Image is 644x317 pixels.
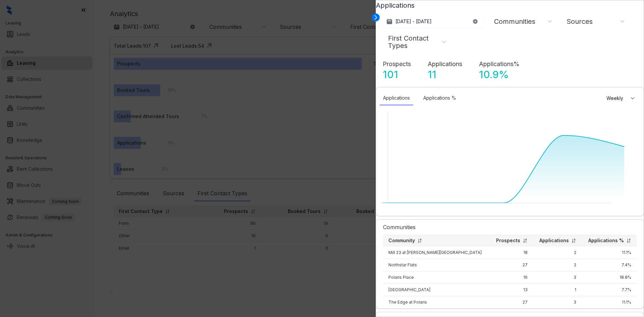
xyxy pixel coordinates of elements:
td: 27 [490,259,533,271]
td: 18 [490,247,533,259]
td: Mill 23 at [PERSON_NAME][GEOGRAPHIC_DATA] [383,247,490,259]
img: sorting [571,238,576,243]
p: 11 [428,68,436,81]
img: sorting [417,238,422,243]
p: Applications % [588,237,624,244]
div: First Contact Types [388,35,442,49]
p: Applications [428,59,462,68]
div: Dates [380,207,640,213]
p: 101 [383,68,398,81]
td: Polaris Place [383,271,490,284]
div: Communities [494,18,535,25]
td: 18.8% [582,271,637,284]
td: [GEOGRAPHIC_DATA] [383,284,490,296]
p: Applications% [479,59,520,68]
div: Communities [383,220,637,234]
img: sorting [523,238,528,243]
td: 3 [533,296,582,309]
button: Weekly [602,92,640,104]
td: 27 [490,296,533,309]
td: 1 [533,284,582,296]
p: Prospects [383,59,411,68]
img: sorting [626,238,631,243]
td: 3 [533,271,582,284]
div: Sources [567,18,593,25]
td: 7.7% [582,284,637,296]
p: [DATE] - [DATE] [395,18,432,25]
p: Applications [539,237,569,244]
td: 16 [490,271,533,284]
td: 2 [533,259,582,271]
div: Applications % [420,91,460,105]
div: Applications [380,91,413,105]
p: Prospects [496,237,520,244]
td: 7.4% [582,259,637,271]
p: Community [388,237,415,244]
button: [DATE] - [DATE] [383,15,483,28]
td: The Edge at Polaris [383,296,490,309]
div: Range [380,145,386,158]
p: Applications [376,0,644,15]
td: 2 [533,247,582,259]
p: 10.9 % [479,68,509,81]
span: Weekly [606,95,627,102]
td: 13 [490,284,533,296]
td: 11.1% [582,296,637,309]
td: Northstar Flats [383,259,490,271]
td: 11.1% [582,247,637,259]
